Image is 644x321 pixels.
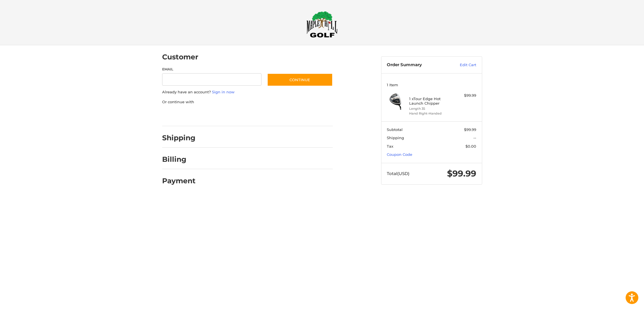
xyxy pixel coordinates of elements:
h2: Billing [162,155,195,164]
span: Shipping [387,135,404,140]
li: Length 35 [409,106,452,111]
iframe: PayPal-paylater [208,110,251,120]
label: Email [162,67,262,72]
a: Sign in now [212,90,235,94]
img: Maple Hill Golf [306,11,338,38]
span: $0.00 [465,144,476,148]
span: Total (USD) [387,171,409,176]
h2: Shipping [162,133,196,142]
a: Edit Cart [448,62,476,68]
span: -- [473,135,476,140]
span: $99.99 [447,168,476,179]
p: Or continue with [162,99,333,105]
h2: Customer [162,53,198,61]
div: $99.99 [454,93,476,98]
span: Tax [387,144,393,148]
iframe: Gorgias live chat messenger [6,297,67,315]
button: Continue [267,73,333,86]
h2: Payment [162,176,196,185]
a: Coupon Code [387,152,412,157]
span: Subtotal [387,127,403,132]
h4: 1 x Tour Edge Hot Launch Chipper [409,96,452,106]
h3: Order Summary [387,62,448,68]
li: Hand Right-Handed [409,111,452,116]
iframe: PayPal-paypal [160,110,203,120]
h3: 1 Item [387,83,476,87]
span: $99.99 [464,127,476,132]
iframe: PayPal-venmo [256,110,299,120]
p: Already have an account? [162,89,333,95]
